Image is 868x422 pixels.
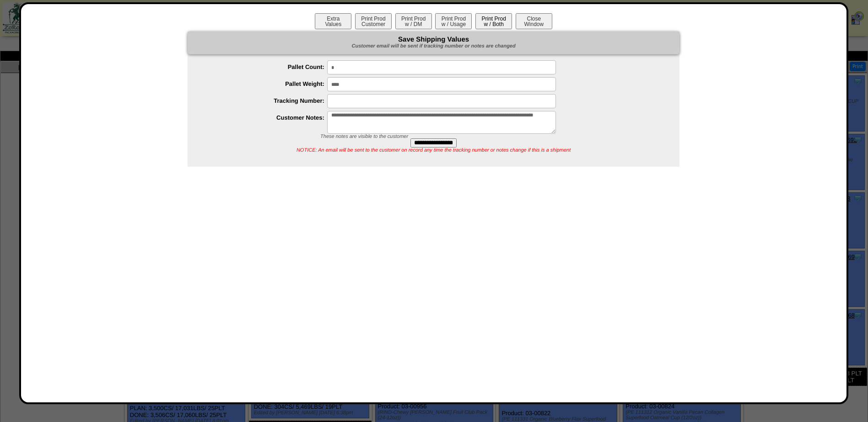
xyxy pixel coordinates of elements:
button: Print Prodw / DM [395,13,432,29]
span: These notes are visible to the customer [320,134,408,139]
button: Print Prodw / Usage [435,13,472,29]
div: Save Shipping Values [188,32,679,54]
button: CloseWindow [516,13,552,29]
button: Print ProdCustomer [355,13,392,29]
button: Print Prodw / Both [475,13,512,29]
span: NOTICE: An email will be sent to the customer on record any time the tracking number or notes cha... [297,148,571,153]
label: Pallet Weight: [206,80,327,87]
label: Pallet Count: [206,63,327,70]
label: Tracking Number: [206,97,327,104]
label: Customer Notes: [206,114,327,121]
a: CloseWindow [515,21,553,27]
button: ExtraValues [315,13,351,29]
div: Customer email will be sent if tracking number or notes are changed [188,43,679,50]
